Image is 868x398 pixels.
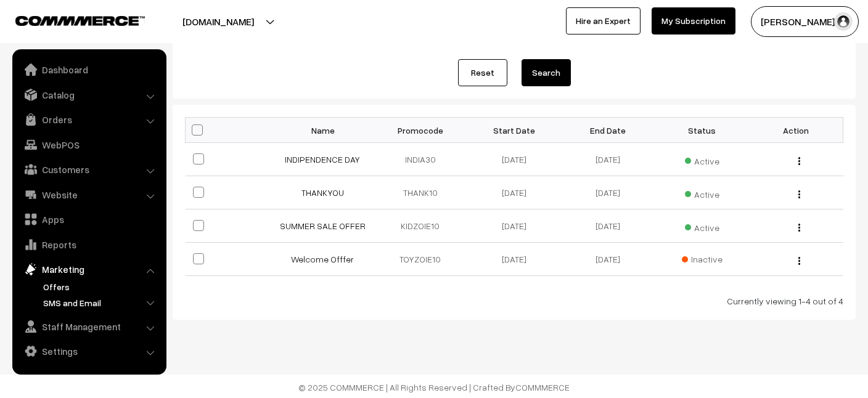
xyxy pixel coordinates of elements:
a: Marketing [15,258,162,280]
a: SMS and Email [40,296,162,309]
span: [DATE] [596,154,620,164]
span: Active [685,185,719,201]
a: COMMMERCE [515,382,570,392]
td: INDIA30 [373,143,467,176]
td: KIDZOIE10 [373,209,467,243]
img: Menu [798,224,800,232]
td: THANK10 [373,176,467,209]
a: Apps [15,208,162,230]
a: COMMMERCE [15,12,123,27]
span: [DATE] [596,221,620,231]
a: Settings [15,340,162,362]
a: INDIPENDENCE DAY [285,154,360,164]
span: Inactive [682,253,723,266]
img: Menu [798,190,800,198]
span: [DATE] [596,254,620,264]
img: user [834,12,853,31]
button: Search [522,59,571,86]
a: Orders [15,108,162,131]
td: [DATE] [467,243,561,276]
td: [DATE] [467,176,561,209]
img: Menu [798,257,800,265]
td: [DATE] [467,143,561,176]
button: [DOMAIN_NAME] [139,6,297,37]
a: Welcome Offfer [291,254,354,264]
a: Website [15,184,162,206]
img: Menu [798,157,800,165]
a: Offers [40,280,162,293]
div: Currently viewing 1-4 out of 4 [185,294,843,307]
td: [DATE] [467,209,561,243]
img: COMMMERCE [15,16,145,25]
a: My Subscription [652,7,735,35]
th: Name [279,118,373,143]
th: End Date [561,118,655,143]
a: Customers [15,158,162,181]
a: Hire an Expert [566,7,641,35]
a: WebPOS [15,134,162,156]
th: Promocode [373,118,467,143]
a: Staff Management [15,315,162,338]
span: Active [685,152,719,168]
th: Status [655,118,749,143]
td: TOYZOIE10 [373,243,467,276]
a: THANKYOU [301,187,344,198]
span: Active [685,218,719,234]
button: [PERSON_NAME] S… [751,6,859,37]
a: Catalog [15,84,162,106]
a: Dashboard [15,59,162,81]
th: Action [749,118,843,143]
td: [DATE] [561,176,655,209]
a: Reports [15,234,162,256]
th: Start Date [467,118,561,143]
a: Reset [458,59,507,86]
a: SUMMER SALE OFFER [280,221,366,231]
